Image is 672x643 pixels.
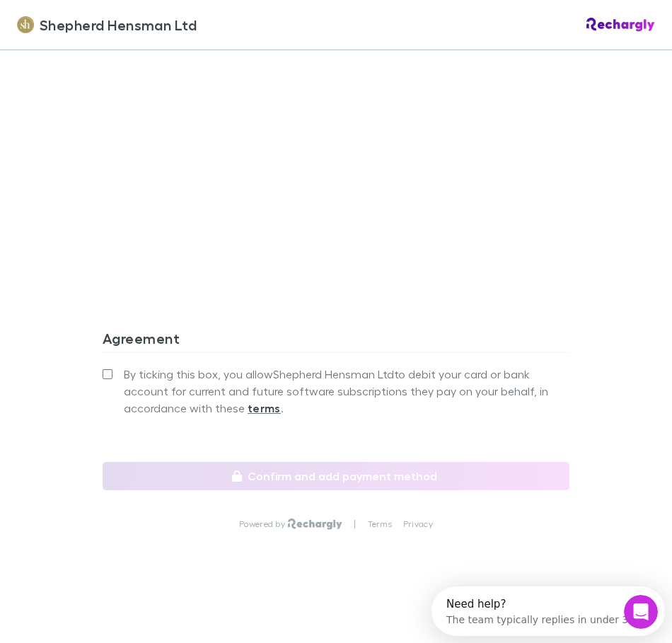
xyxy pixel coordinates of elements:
iframe: Intercom live chat [624,595,658,629]
iframe: Intercom live chat discovery launcher [431,586,665,636]
div: Open Intercom Messenger [6,6,245,45]
a: Terms [368,519,392,530]
p: | [354,519,356,530]
a: Privacy [403,519,433,530]
img: Shepherd Hensman Ltd's Logo [17,16,34,33]
span: Shepherd Hensman Ltd [40,14,197,35]
strong: terms [248,401,281,415]
p: Powered by [239,519,288,530]
img: Rechargly Logo [586,18,655,32]
div: The team typically replies in under 3h [15,23,203,38]
button: Confirm and add payment method [103,462,569,490]
img: Rechargly Logo [288,519,342,530]
div: Need help? [15,12,203,23]
h3: Agreement [103,330,569,352]
span: By ticking this box, you allow Shepherd Hensman Ltd to debit your card or bank account for curren... [124,366,569,417]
